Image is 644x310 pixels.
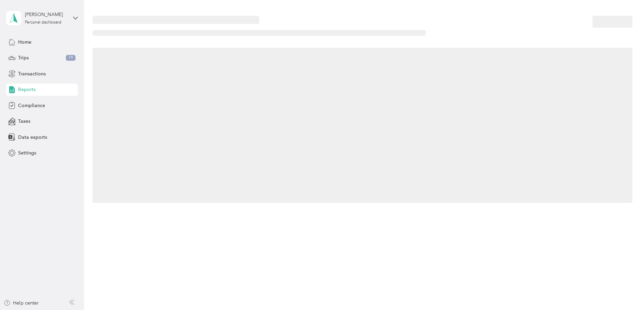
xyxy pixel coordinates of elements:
span: Transactions [18,70,46,77]
span: Compliance [18,102,45,109]
span: 79 [66,55,75,61]
span: Data exports [18,134,47,141]
span: Reports [18,86,36,93]
span: Settings [18,149,36,157]
span: Trips [18,54,29,61]
button: Help center [4,299,39,307]
span: Taxes [18,118,30,125]
span: Home [18,39,31,46]
iframe: Everlance-gr Chat Button Frame [606,272,644,310]
div: Personal dashboard [25,20,61,25]
div: [PERSON_NAME] [25,11,68,18]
